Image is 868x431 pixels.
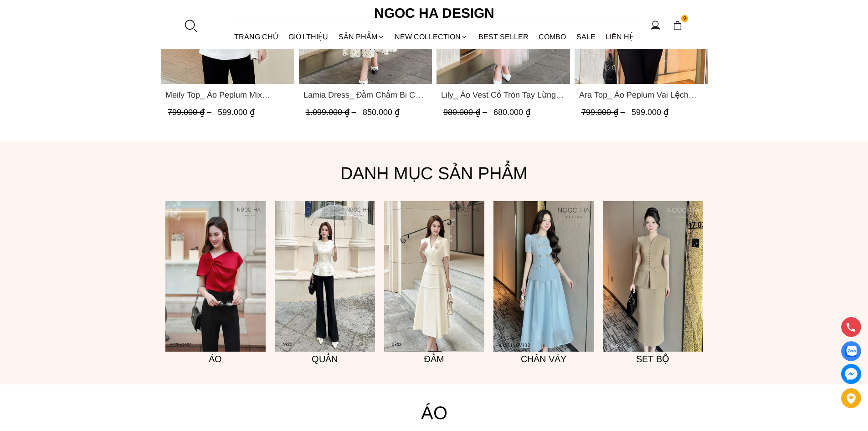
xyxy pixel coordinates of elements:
div: SẢN PHẨM [334,25,390,49]
span: 1.099.000 ₫ [305,108,358,117]
span: 799.000 ₫ [581,108,627,117]
a: TRANG CHỦ [229,25,284,49]
h5: Chân váy [493,352,594,366]
a: 3(7) [165,201,266,352]
a: Link to Ara Top_ Áo Peplum Vai Lệch Đính Cúc Màu Đen A1084 [579,88,703,101]
span: Lily_ Áo Vest Cổ Tròn Tay Lừng Mix Chân Váy Lưới Màu Hồng A1082+CV140 [441,88,565,101]
a: Display image [841,341,861,361]
a: Link to Lily_ Áo Vest Cổ Tròn Tay Lừng Mix Chân Váy Lưới Màu Hồng A1082+CV140 [441,88,565,101]
a: SALE [571,25,601,49]
h4: Áo [161,398,708,427]
a: 2(9) [275,201,375,352]
span: 680.000 ₫ [493,108,530,117]
img: Display image [845,346,857,357]
img: 3(15) [603,201,703,352]
h5: Áo [165,352,266,366]
span: Lamia Dress_ Đầm Chấm Bi Cổ Vest Màu Kem D1003 [303,88,427,101]
a: BEST SELLER [473,25,534,49]
a: 3(9) [384,201,484,352]
h5: Đầm [384,352,484,366]
img: img-CART-ICON-ksit0nf1 [673,21,683,31]
a: LIÊN HỆ [601,25,639,49]
a: NEW COLLECTION [390,25,473,49]
span: 980.000 ₫ [443,108,489,117]
a: Link to Meily Top_ Áo Peplum Mix Choàng Vai Vải Tơ Màu Trắng A1086 [165,88,290,101]
span: 799.000 ₫ [168,108,214,117]
a: Ngoc Ha Design [366,2,503,24]
a: Link to Lamia Dress_ Đầm Chấm Bi Cổ Vest Màu Kem D1003 [303,88,427,101]
a: GIỚI THIỆU [283,25,334,49]
font: Set bộ [636,354,669,364]
a: messenger [841,364,861,384]
h5: Quần [275,352,375,366]
a: Combo [534,25,571,49]
span: Meily Top_ Áo Peplum Mix Choàng Vai Vải Tơ Màu Trắng A1086 [165,88,290,101]
span: 850.000 ₫ [362,108,399,117]
a: 7(3) [493,201,594,352]
span: 599.000 ₫ [218,108,255,117]
font: Danh mục sản phẩm [340,164,528,183]
span: Ara Top_ Áo Peplum Vai Lệch Đính Cúc Màu Đen A1084 [579,88,703,101]
span: 0 [681,15,688,22]
span: 599.000 ₫ [631,108,668,117]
